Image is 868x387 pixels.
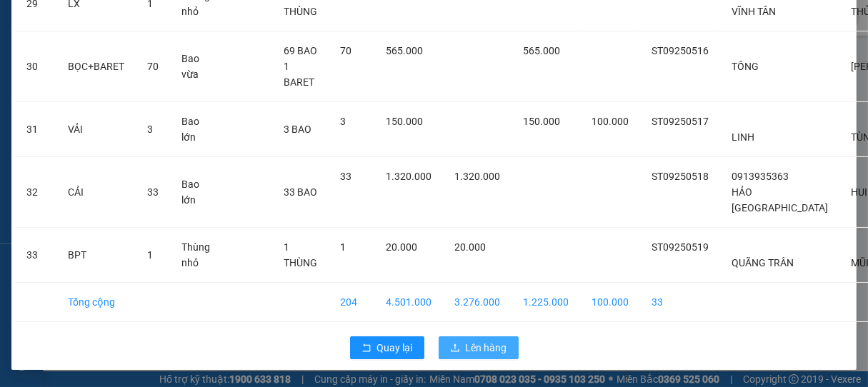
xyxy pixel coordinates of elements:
span: ST09250519 [652,241,709,253]
span: 0913935363 [732,171,789,182]
span: 1 [147,249,153,261]
td: VẢI [56,102,136,157]
td: BỌC+BARET [56,31,136,102]
span: 1.320.000 [386,171,431,182]
td: 100.000 [580,283,640,322]
span: 70 [147,61,159,72]
span: rollback [361,343,371,354]
span: ST09250517 [652,116,709,127]
span: 33 BAO [284,186,317,198]
span: 33 [147,186,159,198]
span: 20.000 [386,241,417,253]
td: 32 [15,157,56,228]
span: QUÃNG TRÂN [732,257,794,268]
td: Thùng nhỏ [170,228,226,283]
td: 33 [15,228,56,283]
td: Bao vừa [170,31,226,102]
span: 1.320.000 [454,171,500,182]
td: 33 [640,283,720,322]
img: logo.jpg [7,7,57,57]
span: 33 [340,171,351,182]
span: Lên hàng [466,340,507,356]
span: HẢO [GEOGRAPHIC_DATA] [732,186,828,213]
span: 3 [340,116,346,127]
td: 1.225.000 [512,283,580,322]
span: 1 THÙNG [284,241,317,268]
li: Vĩnh Thành (Sóc Trăng) [7,7,207,61]
span: 1 [340,241,346,253]
span: HUI [851,186,867,198]
span: Quay lại [377,340,413,356]
span: 70 [340,45,351,56]
span: LINH [732,131,754,143]
span: 20.000 [454,241,486,253]
span: environment [7,96,17,106]
li: VP Quận 8 [99,77,190,93]
span: environment [99,96,109,106]
button: uploadLên hàng [439,336,519,359]
td: Bao lớn [170,157,226,228]
span: ST09250518 [652,171,709,182]
span: 69 BAO 1 BARET [284,45,317,88]
td: 3.276.000 [443,283,512,322]
td: Tổng cộng [56,283,136,322]
td: BPT [56,228,136,283]
span: 565.000 [386,45,423,56]
td: 4.501.000 [374,283,443,322]
span: 150.000 [523,116,560,127]
li: VP Sóc Trăng [7,77,99,93]
button: rollbackQuay lại [350,336,424,359]
span: 3 BAO [284,124,311,135]
span: 100.000 [592,116,629,127]
td: Bao lớn [170,102,226,157]
span: TỒNG [732,61,759,72]
span: 3 [147,124,153,135]
td: CẢI [56,157,136,228]
span: ST09250516 [652,45,709,56]
td: 31 [15,102,56,157]
td: 30 [15,31,56,102]
span: 565.000 [523,45,560,56]
td: 204 [329,283,374,322]
span: 150.000 [386,116,423,127]
span: upload [450,343,460,354]
span: VĨNH TÂN [732,6,776,17]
